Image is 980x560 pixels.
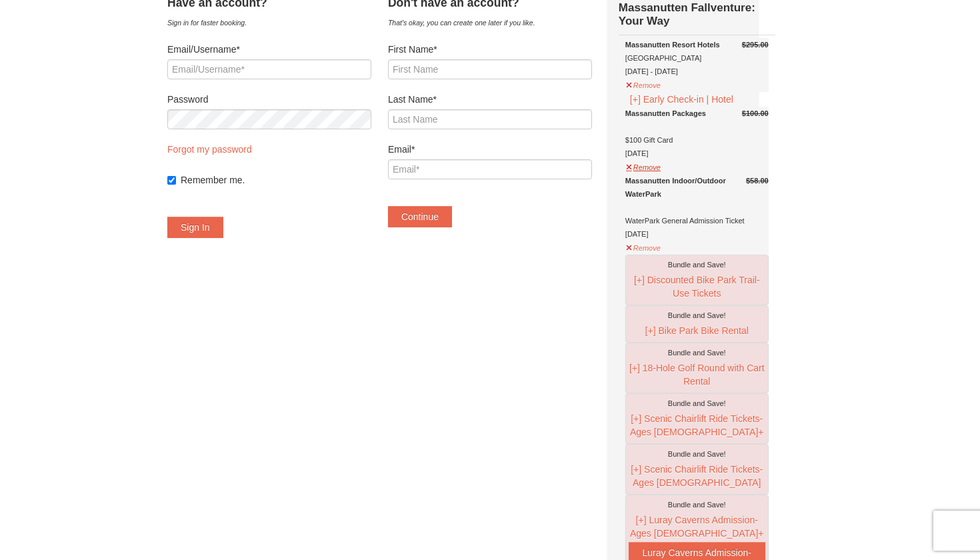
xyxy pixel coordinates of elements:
[167,16,371,29] div: Sign in for faster booking.
[629,346,765,359] div: Bundle and Save!
[629,322,765,339] button: [+] Bike Park Bike Rental
[746,177,769,185] del: $58.00
[625,174,769,241] div: WaterPark General Admission Ticket [DATE]
[625,174,769,201] div: Massanutten Indoor/Outdoor WaterPark
[629,271,765,302] button: [+] Discounted Bike Park Trail-Use Tickets
[629,309,765,322] div: Bundle and Save!
[388,59,592,79] input: First Name
[629,447,765,461] div: Bundle and Save!
[388,93,592,106] label: Last Name*
[742,41,769,49] del: $295.00
[629,511,765,542] button: [+] Luray Caverns Admission- Ages [DEMOGRAPHIC_DATA]+
[742,109,769,117] del: $100.00
[629,258,765,271] div: Bundle and Save!
[167,43,371,56] label: Email/Username*
[629,359,765,390] button: [+] 18-Hole Golf Round with Cart Rental
[167,144,252,155] a: Forgot my password
[629,498,765,511] div: Bundle and Save!
[167,93,371,106] label: Password
[629,410,765,441] button: [+] Scenic Chairlift Ride Tickets- Ages [DEMOGRAPHIC_DATA]+
[629,397,765,410] div: Bundle and Save!
[388,143,592,156] label: Email*
[625,75,661,92] button: Remove
[167,217,223,238] button: Sign In
[619,1,755,27] strong: Massanutten Fallventure: Your Way
[388,206,452,227] button: Continue
[625,41,720,49] strong: Massanutten Resort Hotels
[629,461,765,491] button: [+] Scenic Chairlift Ride Tickets- Ages [DEMOGRAPHIC_DATA]
[388,109,592,129] input: Last Name
[625,238,661,255] button: Remove
[181,173,371,187] label: Remember me.
[625,92,738,107] button: [+] Early Check-in | Hotel
[625,157,661,174] button: Remove
[388,16,592,29] div: That's okay, you can create one later if you like.
[388,159,592,179] input: Email*
[625,38,769,78] div: [GEOGRAPHIC_DATA] [DATE] - [DATE]
[167,59,371,79] input: Email/Username*
[388,43,592,56] label: First Name*
[625,107,769,160] div: $100 Gift Card [DATE]
[625,107,769,120] div: Massanutten Packages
